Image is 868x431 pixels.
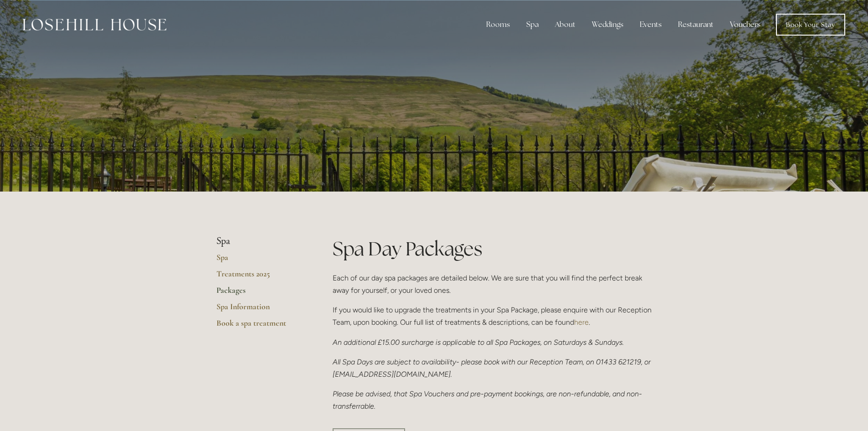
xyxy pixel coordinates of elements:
[333,304,652,328] p: If you would like to upgrade the treatments in your Spa Package, please enquire with our Receptio...
[23,19,166,31] img: Losehill House
[333,358,652,379] em: All Spa Days are subject to availability- please book with our Reception Team, on 01433 621219, o...
[216,235,303,247] li: Spa
[723,16,768,34] a: Vouchers
[216,285,303,301] a: Packages
[548,16,583,34] div: About
[632,16,669,34] div: Events
[479,16,517,34] div: Rooms
[574,318,589,327] a: here
[333,338,624,347] em: An additional £15.00 surcharge is applicable to all Spa Packages, on Saturdays & Sundays.
[216,318,303,334] a: Book a spa treatment
[333,235,652,262] h1: Spa Day Packages
[333,389,642,410] em: Please be advised, that Spa Vouchers and pre-payment bookings, are non-refundable, and non-transf...
[216,301,303,318] a: Spa Information
[585,16,631,34] div: Weddings
[216,269,303,285] a: Treatments 2025
[216,252,303,269] a: Spa
[519,16,546,34] div: Spa
[776,14,845,36] a: Book Your Stay
[671,16,721,34] div: Restaurant
[333,272,652,296] p: Each of our day spa packages are detailed below. We are sure that you will find the perfect break...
